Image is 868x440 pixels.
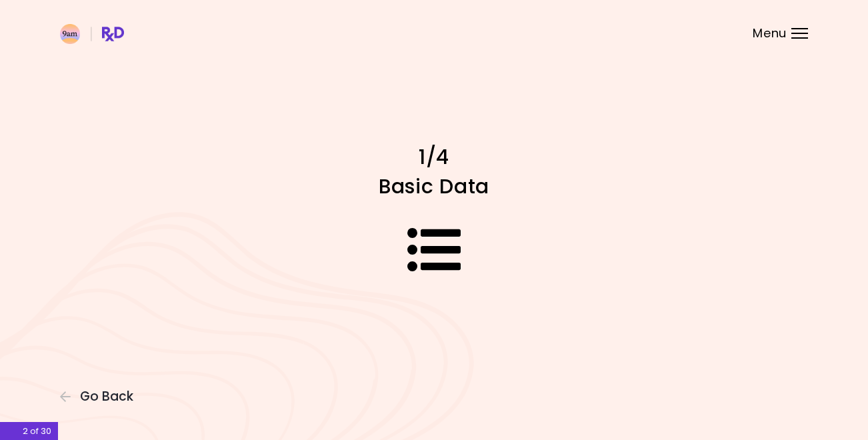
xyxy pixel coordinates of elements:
button: Go Back [60,389,140,404]
span: Go Back [80,389,133,404]
h1: Basic Data [201,173,667,199]
h1: 1/4 [201,144,667,170]
span: Menu [753,27,787,39]
img: RxDiet [60,24,124,44]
